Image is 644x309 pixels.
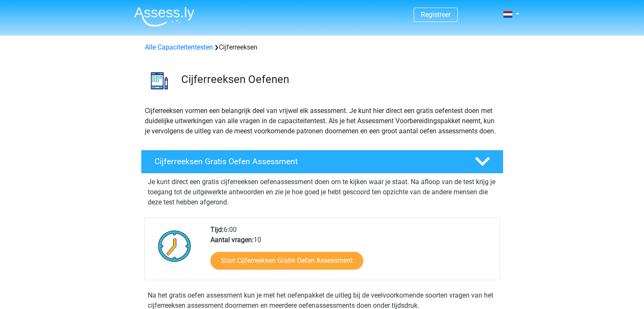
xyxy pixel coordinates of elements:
[210,236,254,244] b: Aantal vragen:
[181,73,497,86] h3: Cijferreeksen Oefenen
[138,150,507,174] a: Cijferreeksen Gratis Oefen Assessment
[141,42,503,52] div: Cijferreeksen
[155,157,461,166] h4: Cijferreeksen Gratis Oefen Assessment
[204,225,499,280] div: 6:00 10
[421,11,451,19] a: Registreer
[145,43,213,51] a: Alle Capaciteitentesten
[134,7,194,27] img: Assessly
[210,252,363,270] a: Start Cijferreeksen Gratis Oefen Assessment
[141,63,177,99] img: cijferreeksen
[148,177,497,207] p: Je kunt direct een gratis cijferreeksen oefenassessment doen om te kijken waar je staat. Na afloo...
[210,226,224,234] b: Tijd:
[145,106,500,136] p: Cijferreeksen vormen een belangrijk deel van vrijwel elk assessment. Je kunt hier direct een grat...
[153,225,196,267] img: Klok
